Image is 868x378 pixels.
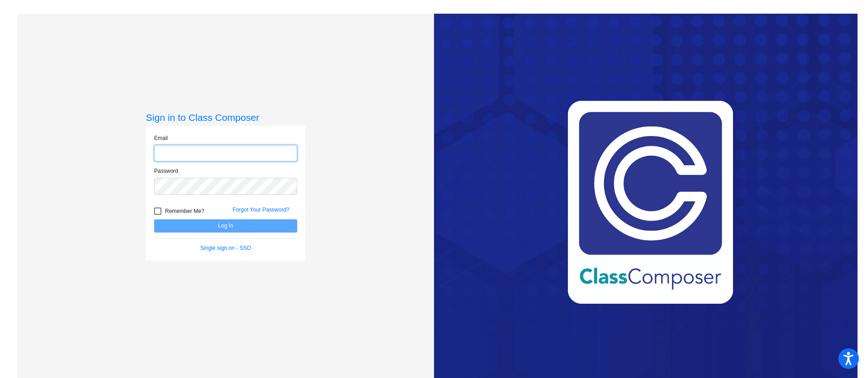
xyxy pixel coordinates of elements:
[154,134,168,142] label: Email
[154,167,178,175] label: Password
[232,207,289,213] a: Forgot Your Password?
[165,206,204,217] span: Remember Me?
[146,112,305,123] h3: Sign in to Class Composer
[200,245,251,251] a: Single sign on - SSO
[154,219,297,233] button: Log In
